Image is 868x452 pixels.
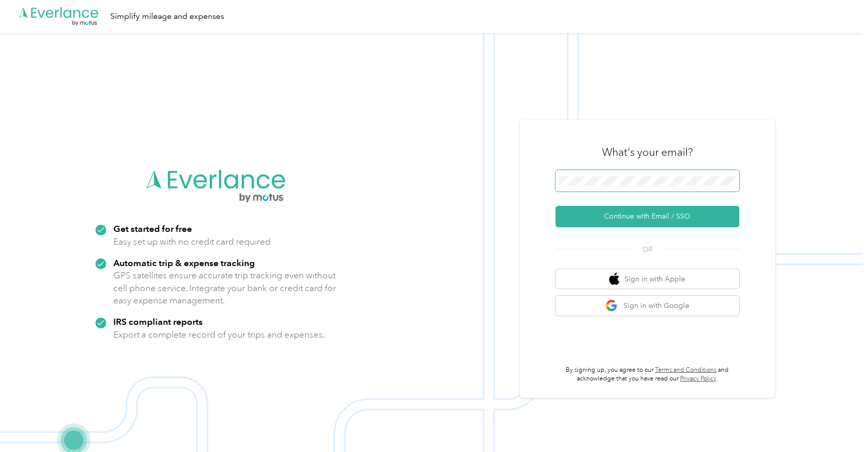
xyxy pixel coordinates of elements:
[556,269,739,289] button: apple logoSign in with Apple
[609,273,619,286] img: apple logo
[110,10,224,23] div: Simplify mileage and expenses
[113,223,192,234] strong: Get started for free
[556,296,739,316] button: google logoSign in with Google
[113,235,271,248] p: Easy set up with no credit card required
[630,244,665,255] span: OR
[113,257,255,268] strong: Automatic trip & expense tracking
[606,299,618,312] img: google logo
[556,206,739,227] button: Continue with Email / SSO
[113,269,336,307] p: GPS satellites ensure accurate trip tracking even without cell phone service. Integrate your bank...
[655,366,716,374] a: Terms and Conditions
[680,375,716,383] a: Privacy Policy
[113,328,325,341] p: Export a complete record of your trips and expenses.
[113,316,203,327] strong: IRS compliant reports
[602,145,693,159] h3: What's your email?
[556,366,739,384] p: By signing up, you agree to our and acknowledge that you have read our .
